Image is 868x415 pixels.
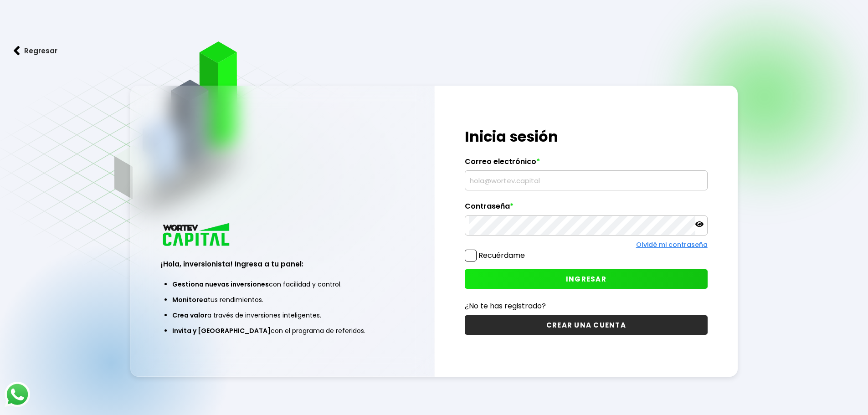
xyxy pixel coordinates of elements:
img: flecha izquierda [14,46,20,56]
input: hola@wortev.capital [469,171,704,190]
h3: ¡Hola, inversionista! Ingresa a tu panel: [161,259,404,269]
label: Correo electrónico [465,157,708,171]
span: Gestiona nuevas inversiones [172,280,269,289]
span: Monitorea [172,295,208,304]
span: Crea valor [172,311,207,320]
span: INGRESAR [566,274,606,284]
img: logo_wortev_capital [161,222,233,249]
li: con facilidad y control. [172,277,392,292]
li: tus rendimientos. [172,292,392,307]
li: a través de inversiones inteligentes. [172,307,392,323]
span: Invita y [GEOGRAPHIC_DATA] [172,326,271,335]
button: CREAR UNA CUENTA [465,315,708,335]
h1: Inicia sesión [465,126,708,148]
p: ¿No te has registrado? [465,300,708,312]
img: logos_whatsapp-icon.242b2217.svg [5,382,30,407]
label: Recuérdame [478,250,525,261]
a: Olvidé mi contraseña [636,240,708,249]
button: INGRESAR [465,269,708,289]
li: con el programa de referidos. [172,323,392,338]
a: ¿No te has registrado?CREAR UNA CUENTA [465,300,708,335]
label: Contraseña [465,202,708,215]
